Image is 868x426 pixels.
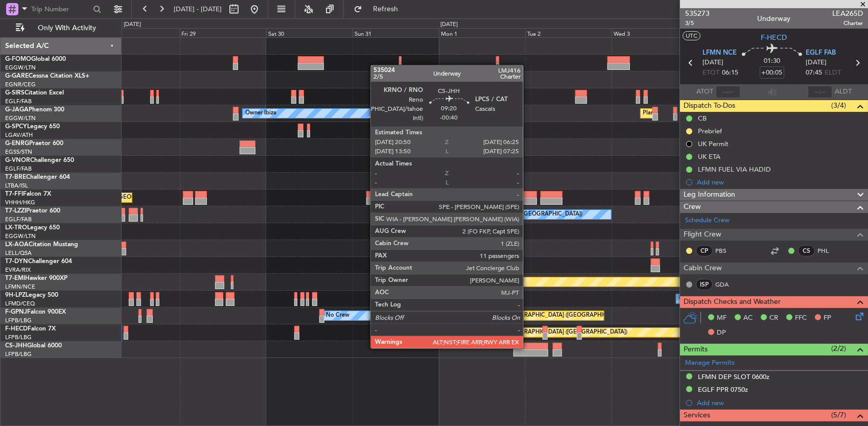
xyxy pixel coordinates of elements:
[5,107,29,113] span: G-JAGA
[5,343,62,349] a: CS-JHHGlobal 6000
[525,28,612,37] div: Tue 2
[831,343,846,354] span: (2/2)
[698,139,729,148] div: UK Permit
[698,127,722,135] div: Prebrief
[685,216,730,226] a: Schedule Crew
[5,174,26,180] span: T7-BRE
[5,114,36,122] a: EGGW/LTN
[439,28,525,37] div: Mon 1
[696,245,713,256] div: CP
[5,292,58,298] a: 9H-LPZLegacy 500
[697,398,863,407] div: Add new
[806,68,822,78] span: 07:45
[698,114,707,123] div: CB
[326,308,349,323] div: No Crew
[698,385,748,394] div: EGLF PPR 0750z
[5,242,78,248] a: LX-AOACitation Mustang
[5,242,29,248] span: LX-AOA
[5,283,35,291] a: LFMN/NCE
[5,56,66,62] a: G-FOMOGlobal 6000
[5,182,28,190] a: LTBA/ISL
[702,68,719,78] span: ETOT
[466,308,627,323] div: Planned Maint [GEOGRAPHIC_DATA] ([GEOGRAPHIC_DATA])
[764,56,780,66] span: 01:30
[5,326,28,332] span: F-HECD
[456,274,514,290] div: Planned Maint Chester
[698,165,771,174] div: LFMN FUEL VIA HADID
[743,313,753,323] span: AC
[717,313,726,323] span: MF
[831,100,846,111] span: (3/4)
[5,148,32,156] a: EGSS/STN
[5,199,35,206] a: VHHH/HKG
[5,157,30,163] span: G-VNOR
[5,334,32,341] a: LFPB/LBG
[5,124,60,130] a: G-SPCYLegacy 650
[5,73,29,79] span: G-GARE
[715,246,738,255] a: PBS
[684,201,701,213] span: Crew
[716,86,740,98] input: --:--
[702,48,737,58] span: LFMN NCE
[684,344,708,356] span: Permits
[698,372,769,381] div: LFMN DEP SLOT 0600z
[5,343,27,349] span: CS-JHH
[5,232,36,240] a: EGGW/LTN
[5,208,60,214] a: T7-LZZIPraetor 600
[466,325,627,340] div: Planned Maint [GEOGRAPHIC_DATA] ([GEOGRAPHIC_DATA])
[174,5,222,14] span: [DATE] - [DATE]
[5,258,28,265] span: T7-DYN
[684,229,721,241] span: Flight Crew
[769,313,778,323] span: CR
[31,2,90,17] input: Trip Number
[679,291,702,306] div: No Crew
[684,410,710,421] span: Services
[5,81,36,88] a: EGNR/CEG
[806,48,836,58] span: EGLF FAB
[5,249,32,257] a: LELL/QSA
[5,64,36,72] a: EGGW/LTN
[5,208,26,214] span: T7-LZZI
[5,225,60,231] a: LX-TROLegacy 650
[440,20,458,29] div: [DATE]
[722,68,738,78] span: 06:15
[5,216,32,223] a: EGLF/FAB
[831,410,846,420] span: (5/7)
[832,19,863,28] span: Charter
[5,191,23,197] span: T7-FFI
[5,107,64,113] a: G-JAGAPhenom 300
[696,87,713,97] span: ATOT
[5,225,27,231] span: LX-TRO
[5,275,25,281] span: T7-EMI
[5,266,31,274] a: EVRA/RIX
[612,28,698,37] div: Wed 3
[5,90,64,96] a: G-SIRSCitation Excel
[5,326,56,332] a: F-HECDFalcon 7X
[685,8,710,19] span: 535273
[715,280,738,289] a: GDA
[5,191,51,197] a: T7-FFIFalcon 7X
[702,58,723,68] span: [DATE]
[5,317,32,324] a: LFPB/LBG
[5,98,32,105] a: EGLF/FAB
[5,174,70,180] a: T7-BREChallenger 604
[817,246,840,255] a: PHL
[685,19,710,28] span: 3/5
[5,275,67,281] a: T7-EMIHawker 900XP
[806,58,827,68] span: [DATE]
[266,28,353,37] div: Sat 30
[349,1,410,17] button: Refresh
[5,292,26,298] span: 9H-LPZ
[5,157,74,163] a: G-VNORChallenger 650
[643,106,804,121] div: Planned Maint [GEOGRAPHIC_DATA] ([GEOGRAPHIC_DATA])
[697,178,863,186] div: Add new
[824,313,831,323] span: FP
[441,207,582,222] div: Owner [GEOGRAPHIC_DATA] ([GEOGRAPHIC_DATA])
[684,189,735,201] span: Leg Information
[5,140,63,147] a: G-ENRGPraetor 600
[698,152,720,161] div: UK ETA
[684,100,735,112] span: Dispatch To-Dos
[825,68,841,78] span: ELDT
[27,25,108,32] span: Only With Activity
[5,309,27,315] span: F-GPNJ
